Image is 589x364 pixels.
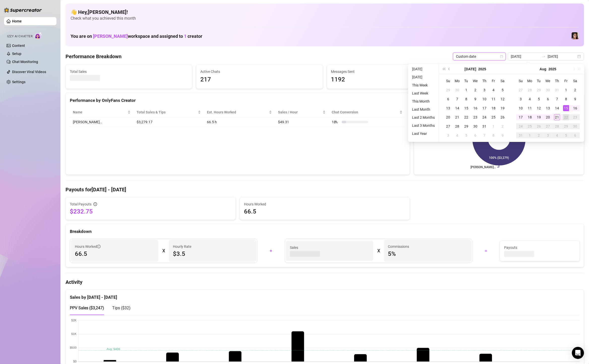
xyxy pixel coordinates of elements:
[260,247,282,255] div: +
[472,123,478,129] div: 30
[534,104,543,113] td: 2025-08-12
[207,109,268,115] div: Est. Hours Worked
[478,64,486,74] button: Choose a year
[444,122,453,131] td: 2025-07-27
[471,131,480,140] td: 2025-08-06
[4,8,42,13] img: logo-BBDzfeDw.svg
[475,247,497,255] div: =
[472,114,478,120] div: 23
[498,85,507,95] td: 2025-07-05
[12,52,21,56] a: Setup
[498,95,507,104] td: 2025-07-12
[543,122,552,131] td: 2025-08-27
[445,96,451,102] div: 6
[471,122,480,131] td: 2025-07-30
[471,85,480,95] td: 2025-07-02
[471,95,480,104] td: 2025-07-09
[410,90,437,96] li: Last Week
[525,131,534,140] td: 2025-09-01
[331,69,449,74] span: Messages Sent
[464,64,476,74] button: Choose a month
[444,85,453,95] td: 2025-06-29
[571,104,580,113] td: 2025-08-16
[480,104,489,113] td: 2025-07-17
[525,85,534,95] td: 2025-07-28
[453,122,462,131] td: 2025-07-28
[462,95,471,104] td: 2025-07-08
[70,290,580,301] div: Sales by [DATE] - [DATE]
[563,96,569,102] div: 8
[445,87,451,93] div: 29
[463,123,469,129] div: 29
[463,114,469,120] div: 22
[410,66,437,72] li: [DATE]
[498,131,507,140] td: 2025-08-09
[275,117,329,127] td: $49.31
[540,64,546,74] button: Choose a month
[481,114,487,120] div: 24
[518,87,524,93] div: 27
[527,105,533,111] div: 11
[552,113,562,122] td: 2025-08-21
[490,114,497,120] div: 25
[453,95,462,104] td: 2025-07-07
[480,131,489,140] td: 2025-08-07
[462,85,471,95] td: 2025-07-01
[518,123,524,129] div: 24
[410,98,437,104] li: This Month
[444,95,453,104] td: 2025-07-06
[462,131,471,140] td: 2025-08-05
[489,122,498,131] td: 2025-08-01
[554,132,560,138] div: 4
[552,76,562,85] th: Th
[534,122,543,131] td: 2025-08-26
[134,107,204,117] th: Total Sales & Tips
[534,131,543,140] td: 2025-09-02
[162,247,165,255] div: X
[471,104,480,113] td: 2025-07-16
[545,87,551,93] div: 30
[554,114,560,120] div: 21
[71,34,202,39] h1: You are on workspace and assigned to creator
[463,96,469,102] div: 8
[454,96,460,102] div: 7
[70,117,134,127] td: [PERSON_NAME]…
[562,113,571,122] td: 2025-08-22
[563,132,569,138] div: 5
[445,123,451,129] div: 27
[70,97,406,104] div: Performance by OnlyFans Creator
[563,114,569,120] div: 22
[290,245,369,250] span: Sales
[472,105,478,111] div: 16
[571,76,580,85] th: Sa
[489,85,498,95] td: 2025-07-04
[471,113,480,122] td: 2025-07-23
[329,107,406,117] th: Chat Conversion
[112,306,131,310] span: Tips ( $32 )
[562,95,571,104] td: 2025-08-08
[572,87,578,93] div: 2
[453,85,462,95] td: 2025-06-30
[500,132,506,138] div: 9
[548,54,576,59] input: End date
[572,105,578,111] div: 16
[12,80,25,84] a: Settings
[562,85,571,95] td: 2025-08-01
[481,87,487,93] div: 3
[410,74,437,80] li: [DATE]
[516,95,525,104] td: 2025-08-03
[536,87,542,93] div: 29
[445,105,451,111] div: 13
[481,132,487,138] div: 7
[543,76,552,85] th: We
[545,123,551,129] div: 27
[453,104,462,113] td: 2025-07-14
[545,105,551,111] div: 13
[518,114,524,120] div: 17
[70,228,580,235] div: Breakdown
[454,132,460,138] div: 4
[93,34,128,39] span: [PERSON_NAME]
[444,131,453,140] td: 2025-08-03
[536,132,542,138] div: 2
[572,347,584,359] div: Open Intercom Messenger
